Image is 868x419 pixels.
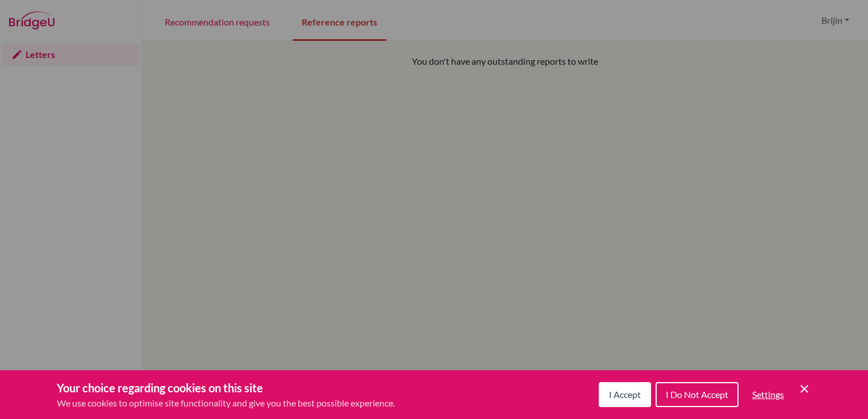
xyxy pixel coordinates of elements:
span: I Accept [609,389,641,400]
button: Settings [743,383,793,406]
p: We use cookies to optimise site functionality and give you the best possible experience. [57,396,395,410]
button: Save and close [798,382,811,396]
span: Settings [752,389,784,400]
span: I Do Not Accept [666,389,728,400]
button: I Do Not Accept [656,382,738,407]
h3: Your choice regarding cookies on this site [57,379,395,396]
button: I Accept [599,382,651,407]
